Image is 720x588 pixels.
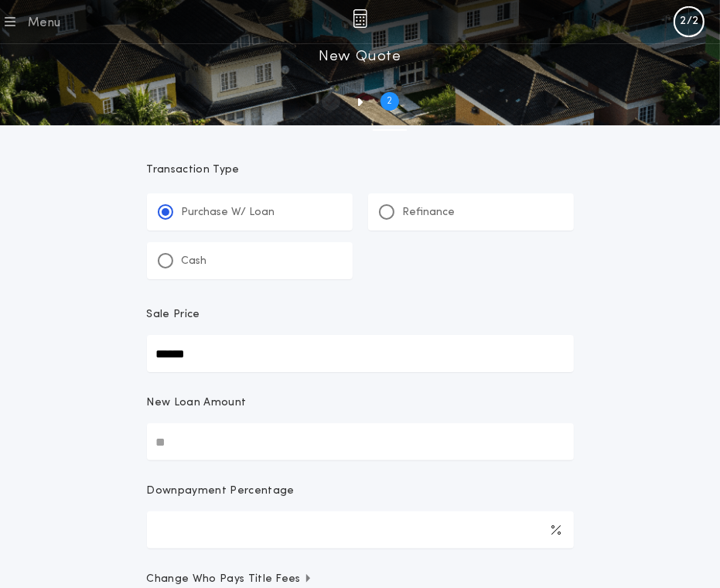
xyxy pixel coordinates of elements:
span: Change Who Pays Title Fees [147,572,313,587]
p: Purchase W/ Loan [182,205,275,220]
p: Refinance [403,205,456,220]
p: New Loan Amount [147,395,247,411]
img: img [353,9,367,28]
p: Sale Price [147,307,200,323]
p: Cash [182,254,207,269]
input: Downpayment Percentage [147,511,574,549]
p: Transaction Type [147,162,574,178]
h1: New Quote [319,44,401,69]
input: New Loan Amount [147,423,574,460]
div: Menu [28,14,61,32]
input: Sale Price [147,335,574,372]
h2: 2 [387,95,392,108]
button: Change Who Pays Title Fees [147,572,574,587]
p: Downpayment Percentage [147,484,295,499]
